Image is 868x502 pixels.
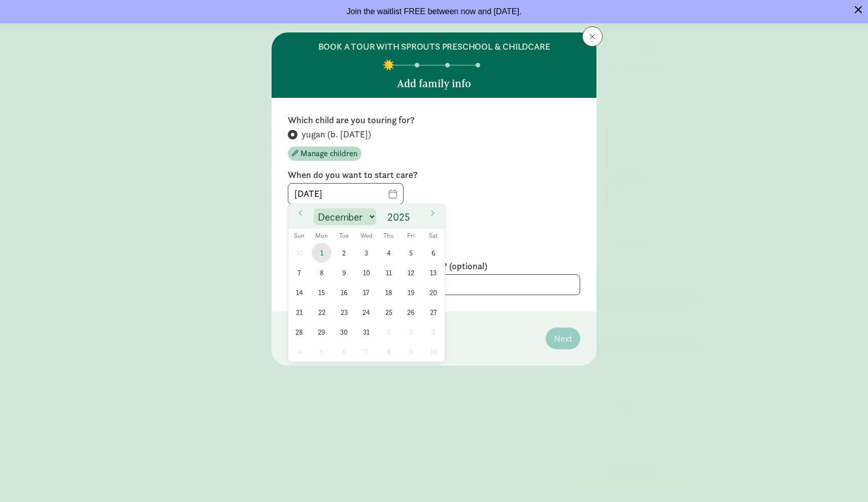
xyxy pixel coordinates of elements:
[288,212,580,225] label: Phone number
[289,243,309,263] span: November 30, 2025
[422,233,445,239] span: Sat
[423,322,443,342] span: January 3, 2026
[356,342,376,362] span: January 7, 2026
[334,342,354,362] span: January 6, 2026
[314,208,376,225] select: Month
[401,342,421,362] span: January 9, 2026
[289,342,309,362] span: January 4, 2026
[401,302,421,322] span: December 26, 2025
[334,243,354,263] span: December 2, 2025
[423,263,443,282] span: December 13, 2025
[288,147,361,161] button: Manage children
[423,243,443,263] span: December 6, 2025
[378,233,400,239] span: Thu
[379,243,398,263] span: December 4, 2025
[379,342,398,362] span: January 8, 2026
[334,263,354,282] span: December 9, 2025
[312,342,331,362] span: January 5, 2026
[312,302,331,322] span: December 22, 2025
[379,263,398,282] span: December 11, 2025
[312,282,331,302] span: December 15, 2025
[289,302,309,322] span: December 21, 2025
[318,41,550,53] h6: BOOK A TOUR WITH SPROUTS PRESCHOOL & CHILDCARE
[384,210,417,224] input: Year
[302,128,371,140] span: yugan (b. [DATE])
[356,282,376,302] span: December 17, 2025
[423,342,443,362] span: January 10, 2026
[311,233,333,239] span: Mon
[397,78,471,90] h5: Add family info
[289,282,309,302] span: December 14, 2025
[289,263,309,282] span: December 7, 2025
[312,243,331,263] span: December 1, 2025
[312,322,331,342] span: December 29, 2025
[312,263,331,282] span: December 8, 2025
[288,114,580,126] label: Which child are you touring for?
[334,282,354,302] span: December 16, 2025
[546,328,580,349] button: Next
[401,322,421,342] span: January 2, 2026
[333,233,355,239] span: Tue
[288,233,311,239] span: Sun
[356,263,376,282] span: December 10, 2025
[355,233,378,239] span: Wed
[401,243,421,263] span: December 5, 2025
[423,302,443,322] span: December 27, 2025
[401,282,421,302] span: December 19, 2025
[400,233,422,239] span: Fri
[301,148,357,160] span: Manage children
[379,322,398,342] span: January 1, 2026
[289,322,309,342] span: December 28, 2025
[334,322,354,342] span: December 30, 2025
[356,322,376,342] span: December 31, 2025
[554,332,572,345] span: Next
[423,282,443,302] span: December 20, 2025
[356,302,376,322] span: December 24, 2025
[401,263,421,282] span: December 12, 2025
[288,169,580,181] label: When do you want to start care?
[379,302,398,322] span: December 25, 2025
[379,282,398,302] span: December 18, 2025
[356,243,376,263] span: December 3, 2025
[334,302,354,322] span: December 23, 2025
[288,260,580,272] label: Any additional info you'd like to provide? (optional)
